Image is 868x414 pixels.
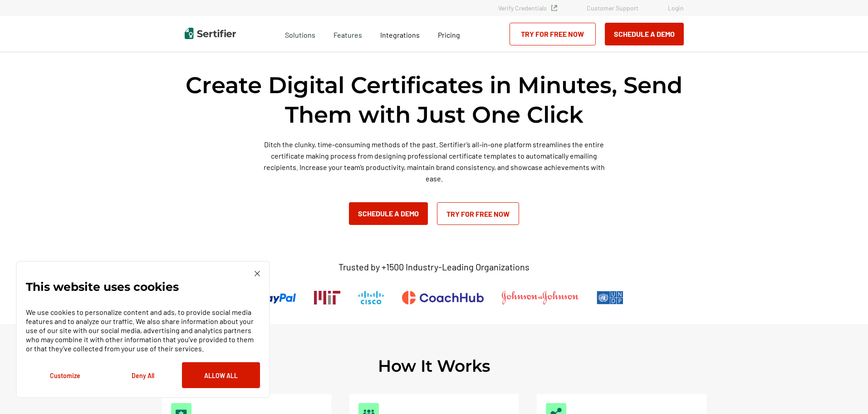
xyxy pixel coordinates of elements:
iframe: Chat Widget [823,370,868,414]
p: Trusted by +1500 Industry-Leading Organizations [338,261,530,273]
a: Customer Support [587,4,638,12]
a: Pricing [438,28,460,40]
button: Allow All [182,362,260,388]
img: Verified [551,5,557,11]
span: Pricing [438,30,460,39]
a: Verify Credentials [498,4,557,12]
span: Features [333,28,362,40]
img: PayPal [245,291,296,304]
a: Try for Free Now [437,202,519,225]
img: UNDP [597,291,623,304]
img: Johnson & Johnson [502,291,578,304]
h1: Create Digital Certificates in Minutes, Send Them with Just One Click [185,70,684,130]
img: CoachHub [402,291,484,304]
a: Integrations [380,28,420,40]
p: This website uses cookies [26,282,179,291]
img: Cisco [358,291,384,304]
a: Try for Free Now [510,23,596,45]
span: Solutions [285,28,315,40]
button: Customize [26,362,104,388]
img: Cookie Popup Close [255,271,260,276]
p: We use cookies to personalize content and ads, to provide social media features and to analyze ou... [26,308,260,353]
h2: How It Works [378,356,490,376]
a: Login [668,4,684,12]
button: Schedule a Demo [605,23,684,45]
img: Massachusetts Institute of Technology [314,291,340,304]
span: Integrations [380,30,420,39]
img: Sertifier | Digital Credentialing Platform [185,28,236,39]
button: Deny All [104,362,182,388]
button: Schedule a Demo [349,202,428,225]
p: Ditch the clunky, time-consuming methods of the past. Sertifier’s all-in-one platform streamlines... [260,139,609,184]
